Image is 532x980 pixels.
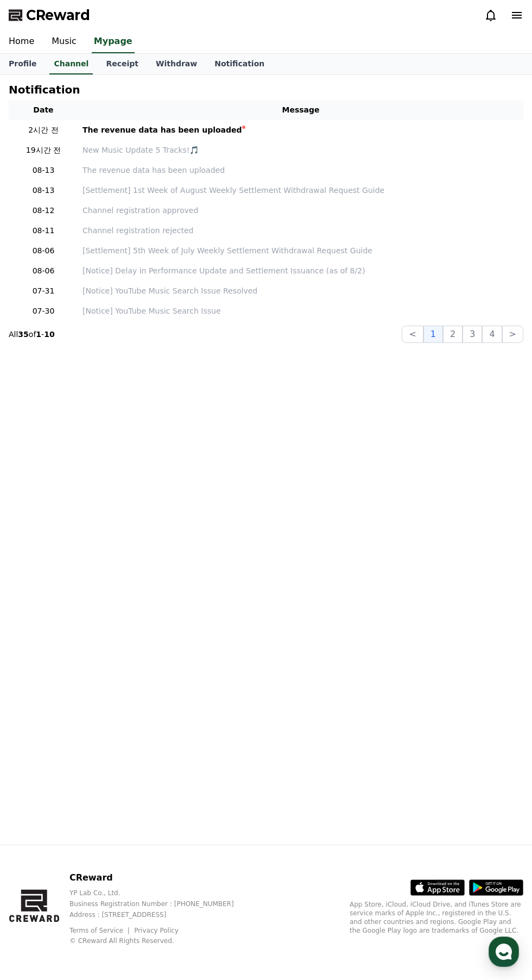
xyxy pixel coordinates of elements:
[83,185,519,196] a: [Settlement] 1st Week of August Weekly Settlement Withdrawal Request Guide
[26,7,90,24] span: CReward
[44,330,54,339] strong: 10
[13,145,74,156] p: 19시간 전
[9,7,90,24] a: CReward
[13,205,74,216] p: 08-12
[13,305,74,317] p: 07-30
[13,265,74,277] p: 08-06
[69,871,251,884] p: CReward
[69,927,131,934] a: Terms of Service
[69,910,251,919] p: Address : [STREET_ADDRESS]
[83,285,519,297] a: [Notice] YouTube Music Search Issue Resolved
[147,54,206,74] a: Withdraw
[463,326,482,343] button: 3
[206,54,273,74] a: Notification
[83,245,519,257] a: [Settlement] 5th Week of July Weekly Settlement Withdrawal Request Guide
[13,225,74,236] p: 08-11
[482,326,502,343] button: 4
[402,326,423,343] button: <
[502,326,523,343] button: >
[423,326,443,343] button: 1
[134,927,179,934] a: Privacy Policy
[43,30,85,53] a: Music
[443,326,463,343] button: 2
[49,54,93,74] a: Channel
[3,345,72,372] a: Home
[140,345,208,372] a: Settings
[28,361,47,370] span: Home
[13,124,74,136] p: 2시간 전
[9,84,80,96] h4: Notification
[9,329,55,340] p: All of -
[83,205,519,216] p: Channel registration approved
[36,330,41,339] strong: 1
[13,245,74,257] p: 08-06
[83,124,242,136] div: The revenue data has been uploaded
[83,225,519,236] p: Channel registration rejected
[69,889,251,897] p: YP Lab Co., Ltd.
[13,285,74,297] p: 07-31
[69,937,251,945] p: © CReward All Rights Reserved.
[90,361,122,370] span: Messages
[92,30,135,53] a: Mypage
[13,185,74,196] p: 08-13
[83,305,519,317] a: [Notice] YouTube Music Search Issue
[97,54,147,74] a: Receipt
[83,165,519,176] a: The revenue data has been uploaded
[72,345,140,372] a: Messages
[83,265,519,277] a: [Notice] Delay in Performance Update and Settlement Issuance (as of 8/2)
[18,330,28,339] strong: 35
[350,900,523,935] p: App Store, iCloud, iCloud Drive, and iTunes Store are service marks of Apple Inc., registered in ...
[83,145,519,156] a: New Music Update 5 Tracks!🎵
[9,100,78,120] th: Date
[78,100,523,120] th: Message
[83,124,519,136] a: The revenue data has been uploaded
[13,165,74,176] p: 08-13
[161,361,187,370] span: Settings
[69,900,251,908] p: Business Registration Number : [PHONE_NUMBER]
